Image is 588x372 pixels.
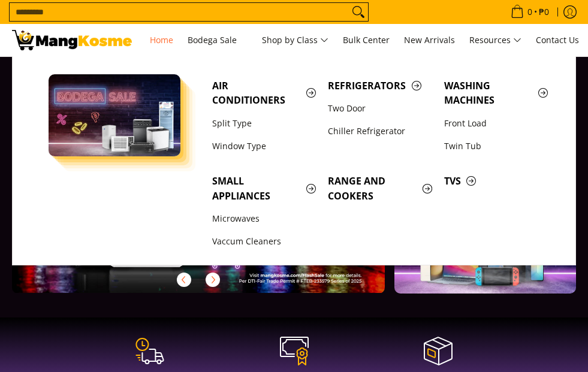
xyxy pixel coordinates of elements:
span: 0 [526,8,534,16]
a: Window Type [206,135,322,158]
span: Home [150,34,173,46]
a: Twin Tub [438,135,554,158]
span: Bulk Center [343,34,390,46]
button: Search [349,3,368,21]
span: Bodega Sale [188,33,248,48]
a: Two Door [322,97,438,120]
button: Next [200,267,226,293]
a: Chiller Refrigerator [322,120,438,143]
a: Microwaves [206,207,322,230]
a: Bulk Center [337,24,396,56]
span: Contact Us [536,34,579,46]
a: Air Conditioners [206,74,322,112]
span: TVs [444,174,548,189]
a: Range and Cookers [322,170,438,207]
span: Air Conditioners [212,78,316,108]
a: Vaccum Cleaners [206,230,322,253]
a: Split Type [206,112,322,135]
span: • [507,5,553,19]
img: Mang Kosme: Your Home Appliances Warehouse Sale Partner! [12,30,132,50]
span: ₱0 [537,8,551,16]
button: Previous [171,267,197,293]
nav: Main Menu [144,24,585,56]
span: Range and Cookers [328,174,432,204]
a: Contact Us [530,24,585,56]
a: Resources [463,24,527,56]
a: TVs [438,170,554,192]
a: New Arrivals [398,24,461,56]
a: Washing Machines [438,74,554,112]
a: Front Load [438,112,554,135]
span: Washing Machines [444,78,548,108]
span: New Arrivals [404,34,455,46]
span: Small Appliances [212,174,316,204]
a: Bodega Sale [182,24,254,56]
a: Refrigerators [322,74,438,97]
span: Shop by Class [262,33,328,48]
a: Home [144,24,179,56]
span: Resources [469,33,521,48]
a: Small Appliances [206,170,322,207]
span: Refrigerators [328,78,432,93]
a: Shop by Class [256,24,334,56]
img: Bodega Sale [49,74,180,156]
